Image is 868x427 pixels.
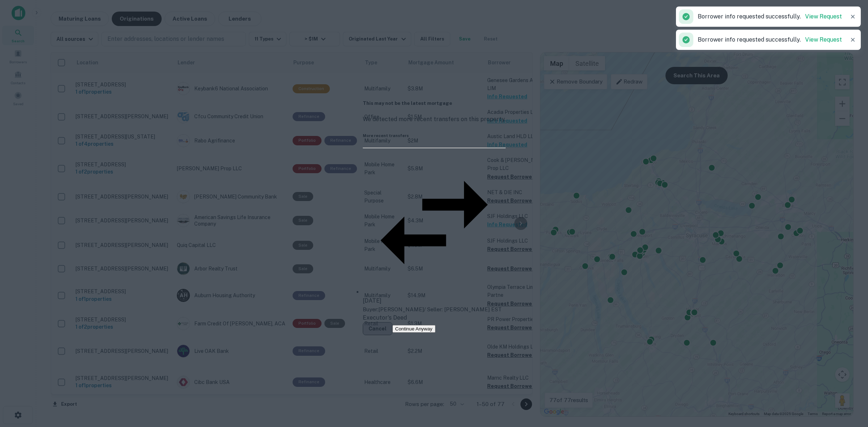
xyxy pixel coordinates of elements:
span: [DATE] [363,297,382,304]
iframe: Chat Widget [832,369,868,404]
h5: This may not be the latest mortgage [363,100,506,107]
a: View Request [805,13,842,20]
h6: More recent transfers [363,133,506,138]
span: Executor's Deed [363,314,407,321]
button: Cancel [363,322,392,335]
button: Continue Anyway [392,325,435,333]
p: Borrower info requested successfully. [698,35,842,44]
p: Borrower info requested successfully. [698,12,842,21]
a: View Request [805,36,842,43]
p: We detected more recent transfers on this property. [363,115,506,124]
div: Executor's Deed [363,313,506,322]
p: Buyer: [PERSON_NAME] / Seller: [PERSON_NAME] EST [363,305,506,314]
